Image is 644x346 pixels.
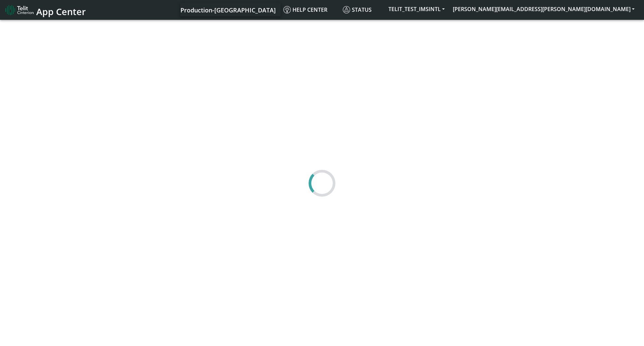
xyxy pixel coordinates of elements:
[384,3,449,15] button: TELIT_TEST_IMSINTL
[283,6,327,13] span: Help center
[281,3,340,16] a: Help center
[449,3,639,15] button: [PERSON_NAME][EMAIL_ADDRESS][PERSON_NAME][DOMAIN_NAME]
[340,3,384,16] a: Status
[36,5,86,18] span: App Center
[180,6,276,14] span: Production-[GEOGRAPHIC_DATA]
[5,3,85,17] a: App Center
[283,6,291,13] img: knowledge.svg
[343,6,372,13] span: Status
[180,3,275,16] a: Your current platform instance
[343,6,350,13] img: status.svg
[5,5,34,15] img: logo-telit-cinterion-gw-new.png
